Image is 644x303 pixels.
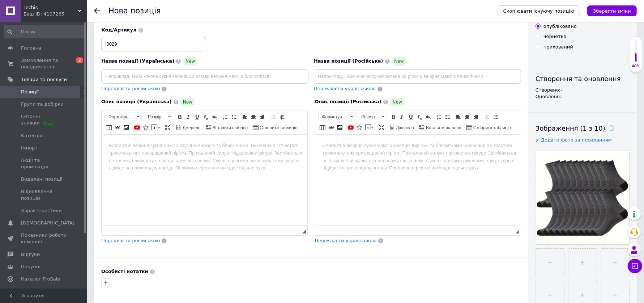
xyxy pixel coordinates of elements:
[465,123,512,131] a: Створити таблицю
[455,113,462,121] a: По лівому краю
[336,123,344,131] a: Зображення
[593,8,631,14] i: Зберегти зміни
[21,101,64,108] span: Групи та добірки
[250,113,257,121] a: По центру
[21,207,62,214] span: Характеристики
[355,123,363,131] a: Вставити іконку
[364,123,375,131] a: Вставити повідомлення
[101,99,172,104] span: Опис позиції (Українська)
[210,113,218,121] a: Повернути (⌘+Z)
[133,123,141,131] a: Додати відео з YouTube
[314,69,521,84] input: Наприклад, H&M жіноча сукня зелена 38 розмір вечірня максі з блискітками
[511,228,516,235] div: Кiлькiсть символiв
[21,113,67,126] span: Сезонні знижки
[21,157,67,170] span: Акції та промокоди
[94,8,100,14] div: Повернутися назад
[347,123,355,131] a: Додати відео з YouTube
[144,113,173,121] a: Розмір
[114,123,121,131] a: Вставити/Редагувати посилання (⌘+L)
[24,4,78,11] span: Techis
[180,98,195,106] span: New
[314,58,383,64] span: Назва позиції (Російська)
[630,36,642,73] div: 40% Якість заповнення
[21,145,38,151] span: Імпорт
[259,125,297,131] span: Створити таблицю
[193,113,201,121] a: Підкреслений (⌘+U)
[418,123,462,131] a: Вставити шаблон
[630,64,642,69] div: 40%
[21,176,63,182] span: Видалені позиції
[21,57,67,70] span: Замовлення та повідомлення
[258,113,266,121] a: По правому краю
[541,137,612,143] span: Додати фото за посиланням
[472,113,480,121] a: По правому краю
[21,220,74,226] span: [DEMOGRAPHIC_DATA]
[252,123,298,131] a: Створити таблицю
[21,276,60,282] span: Каталог ProSale
[390,98,405,106] span: New
[105,113,135,121] span: Форматування
[536,74,630,83] div: Створення та оновлення
[315,135,521,225] iframe: Редактор, 9E8D77D3-5B21-4D92-9D47-0E99032C1D07
[358,113,380,121] span: Розмір
[21,132,44,139] span: Категорії
[543,23,577,30] div: опубліковано
[424,113,432,121] a: Повернути (⌘+Z)
[378,123,385,131] a: Максимізувати
[21,89,39,95] span: Позиції
[536,124,630,133] div: Зображення (1 з 10)
[230,113,238,121] a: Вставити/видалити маркований список
[491,113,499,121] a: Збільшити відступ
[392,57,407,66] span: New
[315,99,381,104] span: Опис позиції (Російська)
[205,123,249,131] a: Вставити шаблон
[314,86,376,91] span: Перекласти українською
[278,113,286,121] a: Збільшити відступ
[21,188,67,201] span: Відновлення позицій
[105,113,142,121] a: Форматування
[182,125,201,131] span: Джерело
[503,8,574,14] span: Скопіювати існуючу позицію
[302,230,306,233] span: Потягніть для зміни розмірів
[21,264,40,270] span: Покупці
[543,33,567,40] div: чернетка
[444,113,452,121] a: Вставити/видалити маркований список
[358,113,387,121] a: Розмір
[318,113,355,121] a: Форматування
[435,113,443,121] a: Вставити/видалити нумерований список
[269,113,277,121] a: Зменшити відступ
[221,113,229,121] a: Вставити/видалити нумерований список
[398,113,406,121] a: Курсив (⌘+I)
[628,259,642,273] button: Чат з покупцем
[536,93,630,100] div: Оновлено: -
[319,113,348,121] span: Форматування
[122,123,130,131] a: Зображення
[241,113,249,121] a: По лівому краю
[297,228,302,235] div: Кiлькiсть символiв
[150,123,161,131] a: Вставити повідомлення
[389,113,397,121] a: Жирний (⌘+B)
[24,11,87,17] div: Ваш ID: 4107265
[388,123,415,131] a: Джерело
[101,238,160,243] span: Перекласти російською
[21,76,67,83] span: Товари та послуги
[101,27,137,33] span: Код/Артикул
[498,5,580,16] button: Скопіювати існуючу позицію
[415,113,423,121] a: Видалити форматування
[21,45,41,51] span: Головна
[319,123,327,131] a: Таблиця
[543,44,573,50] div: прихований
[21,232,67,245] span: Показники роботи компанії
[202,113,210,121] a: Видалити форматування
[101,58,174,64] span: Назва позиції (Українська)
[407,113,415,121] a: Підкреслений (⌘+U)
[472,125,511,131] span: Створити таблицю
[76,57,83,63] span: 2
[21,251,40,258] span: Відгуки
[102,135,307,225] iframe: Редактор, B4AD7D55-B0B6-48A7-9692-15C95211C337
[176,113,184,121] a: Жирний (⌘+B)
[425,125,461,131] span: Вставити шаблон
[101,86,160,91] span: Перекласти російською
